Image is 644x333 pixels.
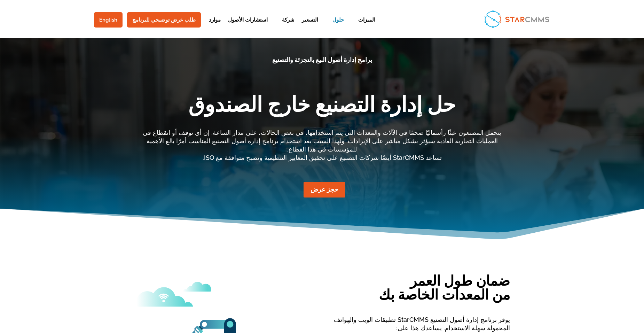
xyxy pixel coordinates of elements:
[302,17,318,34] a: التسعير
[127,12,201,28] a: طلب عرض توضيحي للبرنامج
[202,17,221,34] a: موارد
[332,274,510,305] h2: ضمان طول العمر من المعدات الخاصة بك
[275,17,294,34] a: شركة
[134,56,510,64] p: برامج إدارة أصول البيع بالتجزئة والتصنيع
[134,94,510,118] h1: حل إدارة التصنيع خارج الصندوق
[134,129,510,162] p: يتحمل المصنعون عبئًا رأسماليًا ضخمًا في الآلات والمعدات التي يتم استخدامها، في بعض الحالات، على م...
[351,17,375,34] a: الميزات
[481,7,552,30] img: StarCMMS
[325,17,344,34] a: حلول
[228,17,268,34] a: استشارات الأصول
[304,182,345,198] a: حجز عرض
[94,12,123,28] a: English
